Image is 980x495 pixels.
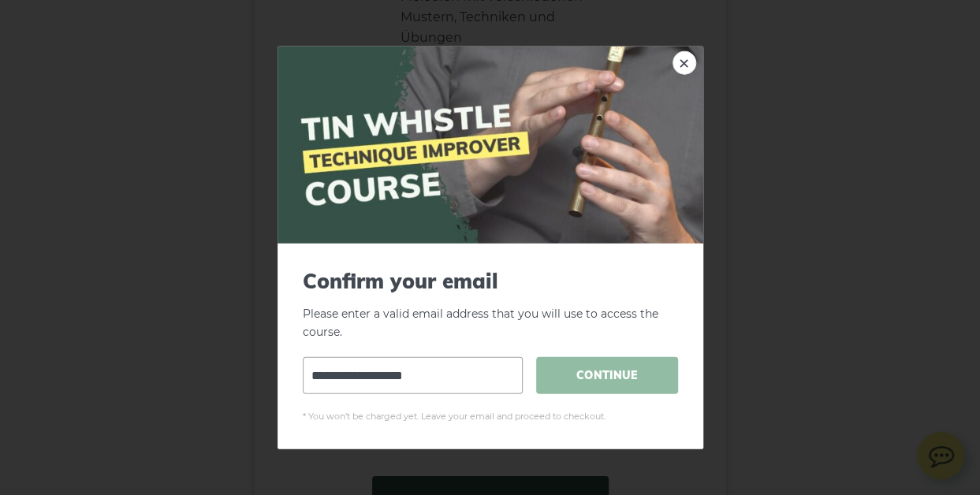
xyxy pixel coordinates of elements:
[673,51,696,75] a: ×
[303,269,678,293] span: Confirm your email
[536,356,678,393] span: CONTINUE
[278,47,703,244] img: Tin Whistle Improver Course
[303,409,678,423] span: * You won't be charged yet. Leave your email and proceed to checkout.
[303,269,678,341] p: Please enter a valid email address that you will use to access the course.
